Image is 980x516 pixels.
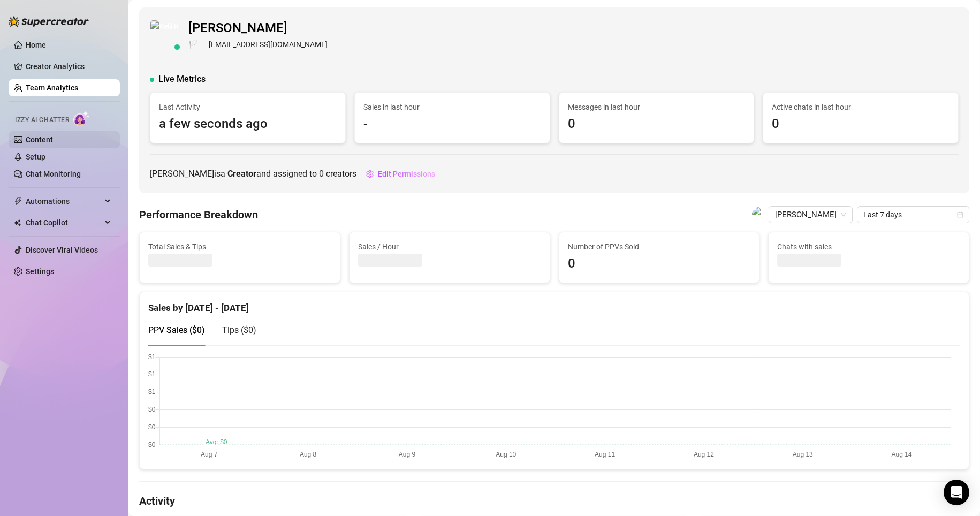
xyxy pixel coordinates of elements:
span: Sales / Hour [358,241,541,253]
span: a few seconds ago [159,114,337,134]
span: Kelli Roberts [775,207,846,223]
span: 🏳️ [188,39,199,51]
span: Live Metrics [158,73,206,86]
span: PPV Sales ( $0 ) [148,325,205,335]
span: Izzy AI Chatter [15,115,69,125]
a: Chat Monitoring [26,170,81,178]
span: Last 7 days [863,207,963,223]
div: Sales by [DATE] - [DATE] [148,292,960,315]
span: [PERSON_NAME] [188,18,328,39]
span: Automations [26,193,102,210]
b: Creator [227,169,256,179]
div: Open Intercom Messenger [944,480,969,505]
span: 0 [568,114,746,134]
span: Total Sales & Tips [148,241,331,253]
span: 0 [772,114,949,134]
img: Kelli Roberts [150,20,179,49]
span: Number of PPVs Sold [568,241,751,253]
span: thunderbolt [14,197,22,206]
a: Settings [26,267,54,276]
div: [EMAIL_ADDRESS][DOMAIN_NAME] [188,39,328,51]
a: Content [26,135,53,144]
img: Kelli Roberts [752,207,768,223]
a: Team Analytics [26,84,78,92]
button: Edit Permissions [366,165,436,183]
h4: Activity [139,494,969,509]
a: Setup [26,153,45,161]
span: Last Activity [159,101,337,113]
span: - [363,114,541,134]
span: [PERSON_NAME] is a and assigned to creators [150,167,356,180]
span: Tips ( $0 ) [222,325,256,335]
a: Home [26,41,46,49]
span: Chats with sales [777,241,960,253]
img: logo-BBDzfeDw.svg [9,16,89,27]
span: Messages in last hour [568,101,746,113]
span: Active chats in last hour [772,101,949,113]
a: Creator Analytics [26,58,111,75]
img: AI Chatter [73,111,90,126]
span: Sales in last hour [363,101,541,113]
span: 0 [568,254,751,274]
span: 0 [319,169,324,179]
span: calendar [957,211,963,218]
span: Chat Copilot [26,214,102,231]
a: Discover Viral Videos [26,246,98,254]
img: Chat Copilot [14,219,21,226]
h4: Performance Breakdown [139,207,258,222]
span: setting [366,170,374,178]
span: Edit Permissions [378,170,435,178]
